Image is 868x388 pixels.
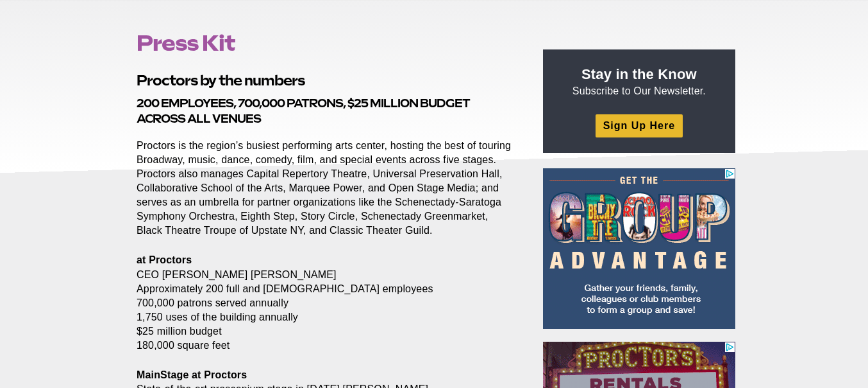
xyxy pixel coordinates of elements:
p: Subscribe to Our Newsletter. [558,65,720,98]
h1: Press Kit [137,31,513,55]
p: CEO [PERSON_NAME] [PERSON_NAME] Approximately 200 full and [DEMOGRAPHIC_DATA] employees 700,000 p... [137,253,513,353]
p: Proctors is the region’s busiest performing arts center, hosting the best of touring Broadway, mu... [137,139,513,238]
strong: MainStage at Proctors [137,369,247,380]
strong: at Proctors [137,254,192,265]
h2: Proctors by the numbers [137,71,513,91]
h3: 200 employees, 700,000 patrons, $25 million budget across all venues [137,96,513,126]
iframe: Advertisement [543,168,735,329]
strong: Stay in the Know [581,66,697,82]
a: Sign Up Here [596,114,683,137]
